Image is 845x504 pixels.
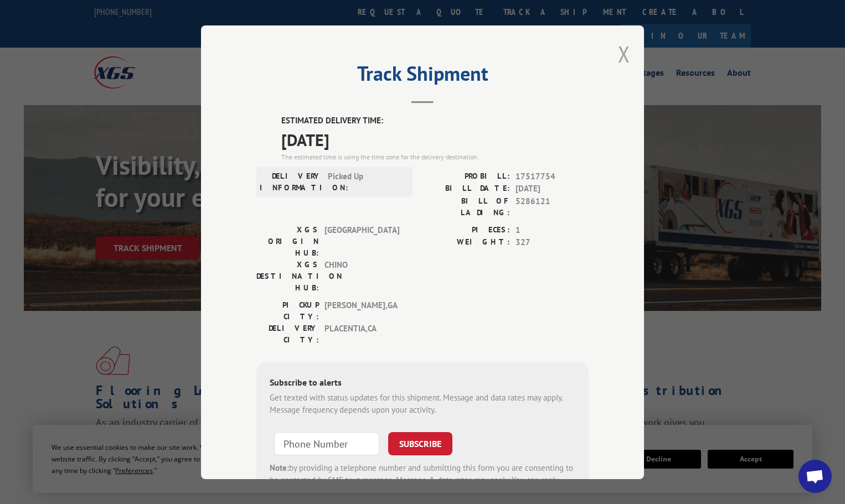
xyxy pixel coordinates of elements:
label: WEIGHT: [422,236,510,249]
button: Close modal [618,39,630,69]
label: PIECES: [422,224,510,236]
span: Picked Up [328,170,403,193]
label: PROBILL: [422,170,510,183]
button: SUBSCRIBE [388,432,452,455]
h2: Track Shipment [256,66,589,87]
label: BILL OF LADING: [422,195,510,218]
div: Open chat [798,460,832,493]
label: PICKUP CITY: [256,299,319,322]
span: [DATE] [516,183,589,195]
label: XGS DESTINATION HUB: [256,258,319,293]
span: 1 [516,224,589,236]
span: [DATE] [281,127,589,152]
div: The estimated time is using the time zone for the delivery destination. [281,152,589,162]
span: [GEOGRAPHIC_DATA] [324,224,399,258]
div: by providing a telephone number and submitting this form you are consenting to be contacted by SM... [270,461,575,499]
strong: Note: [270,462,289,472]
span: [PERSON_NAME] , GA [324,299,399,322]
label: XGS ORIGIN HUB: [256,224,319,258]
div: Subscribe to alerts [270,375,575,391]
span: 327 [516,236,589,249]
span: 5286121 [516,195,589,218]
span: CHINO [324,258,399,293]
input: Phone Number [274,432,379,455]
label: ESTIMATED DELIVERY TIME: [281,115,589,127]
span: PLACENTIA , CA [324,322,399,345]
label: BILL DATE: [422,183,510,195]
label: DELIVERY CITY: [256,322,319,345]
label: DELIVERY INFORMATION: [260,170,322,193]
span: 17517754 [516,170,589,183]
div: Get texted with status updates for this shipment. Message and data rates may apply. Message frequ... [270,391,575,416]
